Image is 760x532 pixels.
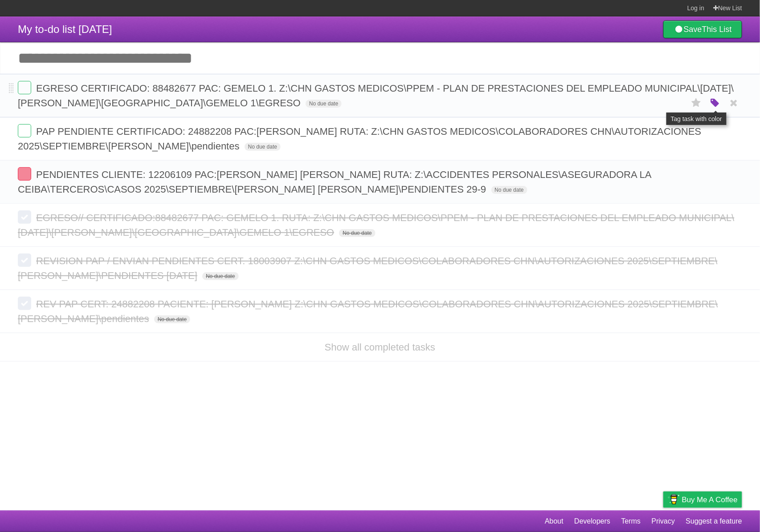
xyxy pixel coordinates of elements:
[545,513,564,530] a: About
[18,23,112,35] span: My to-do list [DATE]
[18,255,718,281] span: REVISION PAP / ENVIAN PENDIENTES CERT. 18003907 Z:\CHN GASTOS MEDICOS\COLABORADORES CHN\AUTORIZAC...
[652,513,675,530] a: Privacy
[491,186,527,194] span: No due date
[245,143,281,151] span: No due date
[621,513,641,530] a: Terms
[668,492,680,507] img: Buy me a coffee
[306,100,342,108] span: No due date
[18,81,31,94] label: Done
[688,96,705,110] label: Star task
[18,167,31,181] label: Done
[663,20,742,38] a: SaveThis List
[663,492,742,508] a: Buy me a coffee
[18,210,31,224] label: Done
[18,298,718,324] span: REV PAP CERT: 24882208 PACIENTE: [PERSON_NAME] Z:\CHN GASTOS MEDICOS\COLABORADORES CHN\AUTORIZACI...
[574,513,610,530] a: Developers
[682,492,738,508] span: Buy me a coffee
[325,342,435,353] a: Show all completed tasks
[18,169,651,195] span: PENDIENTES CLIENTE: 12206109 PAC:[PERSON_NAME] [PERSON_NAME] RUTA: Z:\ACCIDENTES PERSONALES\ASEGU...
[18,126,702,152] span: PAP PENDIENTE CERTIFICADO: 24882208 PAC:[PERSON_NAME] RUTA: Z:\CHN GASTOS MEDICOS\COLABORADORES C...
[18,297,31,310] label: Done
[339,229,375,237] span: No due date
[702,25,732,34] b: This List
[18,212,735,238] span: EGRESO// CERTIFICADO:88482677 PAC: GEMELO 1. RUTA: Z:\CHN GASTOS MEDICOS\PPEM - PLAN DE PRESTACIO...
[686,513,742,530] a: Suggest a feature
[18,254,31,267] label: Done
[18,124,31,137] label: Done
[202,272,238,280] span: No due date
[154,315,190,323] span: No due date
[18,83,734,109] span: EGRESO CERTIFICADO: 88482677 PAC: GEMELO 1. Z:\CHN GASTOS MEDICOS\PPEM - PLAN DE PRESTACIONES DEL...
